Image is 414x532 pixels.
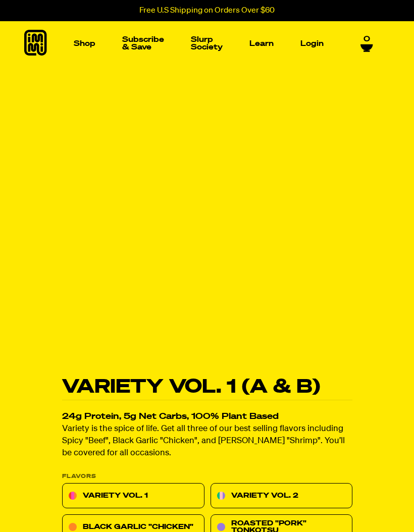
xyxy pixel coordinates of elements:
a: Subscribe & Save [118,32,168,55]
a: 0 [360,35,373,52]
a: Shop [70,36,99,51]
h1: Variety Vol. 1 (A & B) [62,378,352,397]
h2: 24g Protein, 5g Net Carbs, 100% Plant Based [62,412,352,421]
a: Variety Vol. 1 [62,483,204,508]
p: Free U.S Shipping on Orders Over $60 [139,6,275,15]
span: 0 [364,35,370,44]
a: Slurp Society [187,32,227,55]
p: Variety is the spice of life. Get all three of our best selling flavors including Spicy "Beef", B... [62,423,352,459]
a: Learn [245,36,278,51]
a: Variety Vol. 2 [210,483,352,508]
a: Login [296,36,328,51]
p: Flavors [62,473,352,479]
nav: Main navigation [70,21,328,66]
